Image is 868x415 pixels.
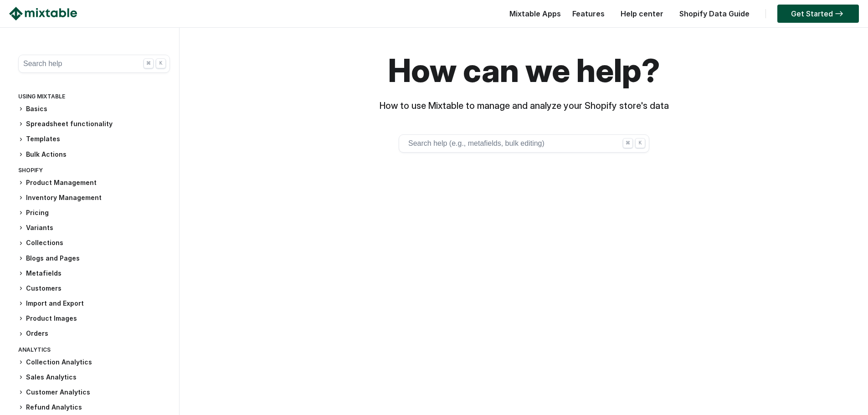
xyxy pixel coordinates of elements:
h3: Sales Analytics [18,373,170,382]
h3: Basics [18,104,170,114]
h3: Pricing [18,208,170,218]
div: Shopify [18,165,170,178]
h3: Bulk Actions [18,150,170,159]
div: Mixtable Apps [505,7,561,25]
h3: Metafields [18,269,170,278]
h3: Customer Analytics [18,388,170,397]
h3: Import and Export [18,299,170,308]
h3: Collection Analytics [18,358,170,367]
button: Search help (e.g., metafields, bulk editing) ⌘ K [399,134,649,153]
h3: Spreadsheet functionality [18,119,170,129]
img: arrow-right.svg [833,11,845,16]
h3: Product Management [18,178,170,188]
a: Shopify Data Guide [675,9,754,18]
h3: Collections [18,238,170,248]
h3: Variants [18,223,170,233]
h3: How to use Mixtable to manage and analyze your Shopify store's data [184,100,864,112]
div: ⌘ [623,138,633,148]
div: K [156,58,166,68]
h3: Orders [18,329,170,338]
div: Analytics [18,344,170,358]
a: Get Started [777,5,859,23]
h3: Refund Analytics [18,403,170,412]
div: Using Mixtable [18,91,170,104]
a: Features [568,9,609,18]
button: Search help ⌘ K [18,55,170,73]
a: Help center [616,9,668,18]
div: ⌘ [144,58,154,68]
h3: Blogs and Pages [18,254,170,263]
div: K [635,138,645,148]
h1: How can we help? [184,50,864,91]
img: Mixtable logo [9,7,77,20]
h3: Inventory Management [18,193,170,203]
h3: Templates [18,134,170,144]
h3: Product Images [18,314,170,323]
h3: Customers [18,284,170,293]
